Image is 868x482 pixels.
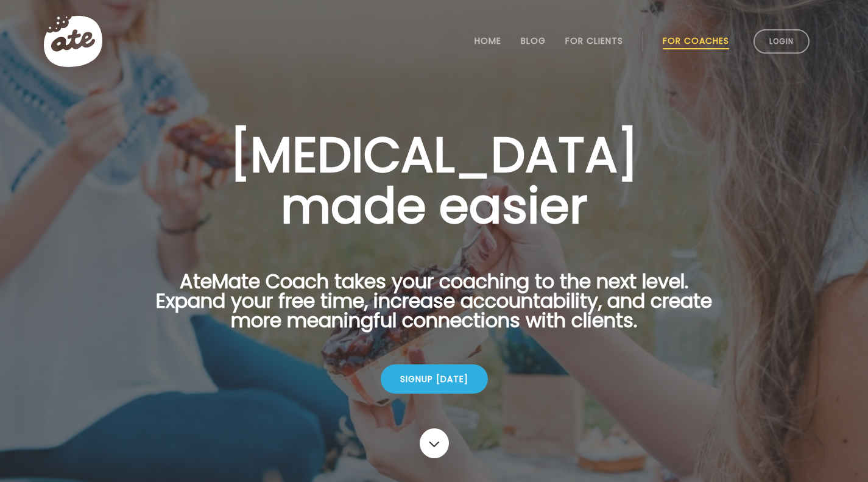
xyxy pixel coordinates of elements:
a: For Clients [565,36,623,46]
a: Home [475,36,501,46]
a: Login [753,29,810,54]
a: Blog [521,36,546,46]
h1: [MEDICAL_DATA] made easier [137,129,732,232]
div: Signup [DATE] [381,364,488,394]
a: For Coaches [663,36,729,46]
p: AteMate Coach takes your coaching to the next level. Expand your free time, increase accountabili... [137,272,732,345]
